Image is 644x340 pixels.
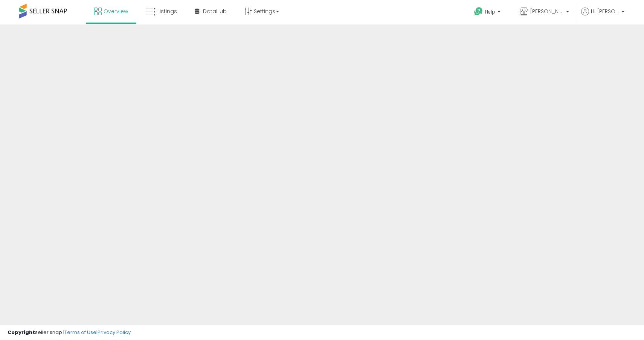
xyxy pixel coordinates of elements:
strong: Copyright [8,329,35,336]
span: Hi [PERSON_NAME] [591,8,619,15]
a: Privacy Policy [98,329,131,336]
span: DataHub [203,8,227,15]
a: Help [468,1,508,24]
a: Terms of Use [64,329,96,336]
span: Listings [157,8,177,15]
i: Get Help [474,7,483,16]
div: seller snap | | [8,329,131,336]
span: Help [485,9,495,15]
a: Hi [PERSON_NAME] [581,8,624,24]
span: Overview [104,8,128,15]
span: [PERSON_NAME] [530,8,564,15]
